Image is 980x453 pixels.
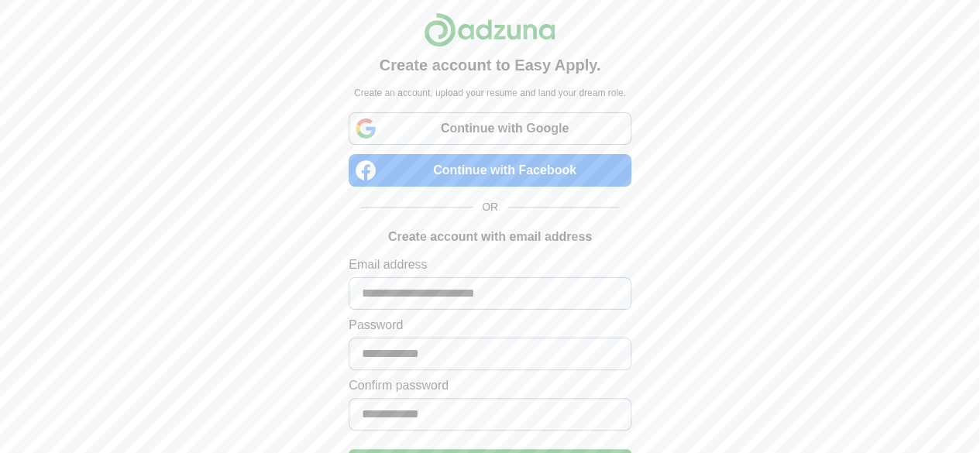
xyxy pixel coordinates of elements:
[380,53,601,77] h1: Create account to Easy Apply.
[349,256,631,274] label: Email address
[349,316,631,335] label: Password
[388,228,592,246] h1: Create account with email address
[349,376,631,395] label: Confirm password
[424,12,555,47] img: Adzuna logo
[352,86,628,100] p: Create an account, upload your resume and land your dream role.
[473,199,507,215] span: OR
[349,154,631,187] a: Continue with Facebook
[349,112,631,145] a: Continue with Google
